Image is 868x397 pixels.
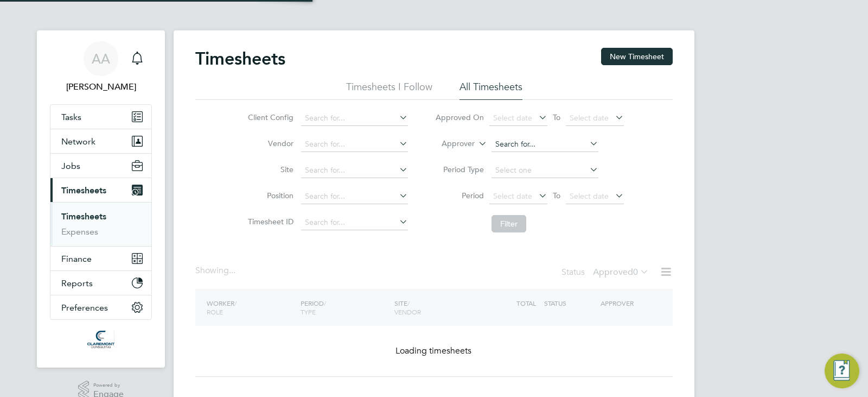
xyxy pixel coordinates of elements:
[50,295,151,319] button: Preferences
[301,215,408,230] input: Search for...
[245,138,293,148] label: Vendor
[426,138,475,149] label: Approver
[301,111,408,126] input: Search for...
[301,137,408,152] input: Search for...
[50,247,151,270] button: Finance
[93,381,124,390] span: Powered by
[245,217,293,226] label: Timesheet ID
[195,265,238,276] div: Showing
[229,265,235,276] span: ...
[50,202,151,246] div: Timesheets
[61,161,80,171] span: Jobs
[550,110,564,124] span: To
[50,129,151,153] button: Network
[61,112,81,122] span: Tasks
[570,191,609,201] span: Select date
[245,112,293,122] label: Client Config
[570,113,609,123] span: Select date
[61,303,108,313] span: Preferences
[245,191,293,200] label: Position
[301,163,408,178] input: Search for...
[37,30,165,368] nav: Main navigation
[87,331,114,348] img: claremontconsulting1-logo-retina.png
[61,226,98,237] a: Expenses
[195,48,285,70] h2: Timesheets
[50,178,151,202] button: Timesheets
[61,185,106,196] span: Timesheets
[61,254,92,264] span: Finance
[493,191,532,201] span: Select date
[50,80,152,93] span: Afzal Ahmed
[301,189,408,204] input: Search for...
[61,211,106,222] a: Timesheets
[50,41,152,93] a: AA[PERSON_NAME]
[435,112,484,122] label: Approved On
[61,136,95,147] span: Network
[561,265,651,280] div: Status
[459,80,522,100] li: All Timesheets
[92,52,110,66] span: AA
[601,48,673,65] button: New Timesheet
[50,271,151,295] button: Reports
[825,354,859,388] button: Engage Resource Center
[492,163,598,178] input: Select one
[245,165,293,174] label: Site
[61,278,93,288] span: Reports
[50,154,151,178] button: Jobs
[633,267,638,278] span: 0
[435,191,484,200] label: Period
[50,105,151,129] a: Tasks
[346,80,432,100] li: Timesheets I Follow
[593,267,649,278] label: Approved
[492,137,598,152] input: Search for...
[550,188,564,203] span: To
[50,331,152,348] a: Go to home page
[493,113,532,123] span: Select date
[435,165,484,174] label: Period Type
[492,215,526,232] button: Filter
